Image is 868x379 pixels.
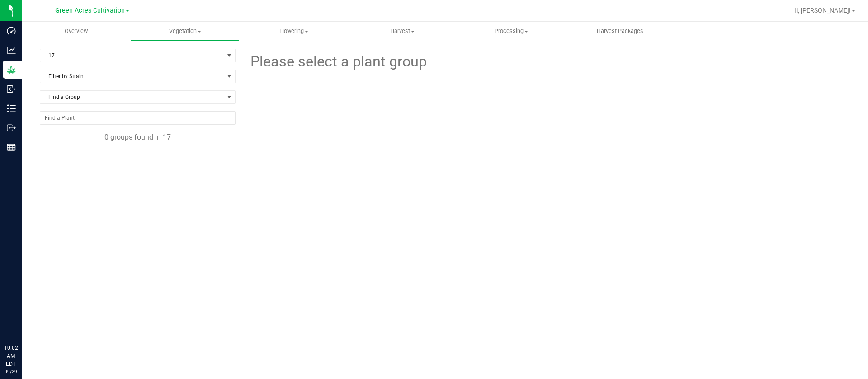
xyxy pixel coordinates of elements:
inline-svg: Inbound [7,84,16,94]
inline-svg: Analytics [7,46,16,55]
span: Filter by Strain [40,70,224,83]
span: Processing [458,27,566,35]
span: Flowering [240,27,348,35]
span: select [224,49,235,62]
iframe: Resource center unread badge [27,305,38,316]
iframe: Resource center [9,307,36,334]
div: 0 groups found in 17 [40,132,236,143]
span: Harvest [349,27,457,35]
p: 09/29 [4,368,18,375]
p: 10:02 AM EDT [4,344,18,368]
a: Harvest Packages [566,22,675,41]
inline-svg: Inventory [7,104,16,113]
a: Overview [22,22,131,41]
span: Hi, [PERSON_NAME]! [792,7,851,14]
span: Harvest Packages [585,27,656,35]
span: Vegetation [131,27,239,35]
a: Vegetation [131,22,240,41]
a: Processing [457,22,566,41]
span: Find a Group [40,91,224,103]
inline-svg: Outbound [7,123,16,132]
input: NO DATA FOUND [40,112,235,124]
a: Flowering [239,22,348,41]
span: Please select a plant group [249,51,427,73]
span: Overview [52,27,100,35]
inline-svg: Reports [7,143,16,152]
span: 17 [40,49,224,62]
span: Green Acres Cultivation [55,7,125,14]
a: Harvest [348,22,457,41]
inline-svg: Grow [7,65,16,74]
inline-svg: Dashboard [7,26,16,35]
